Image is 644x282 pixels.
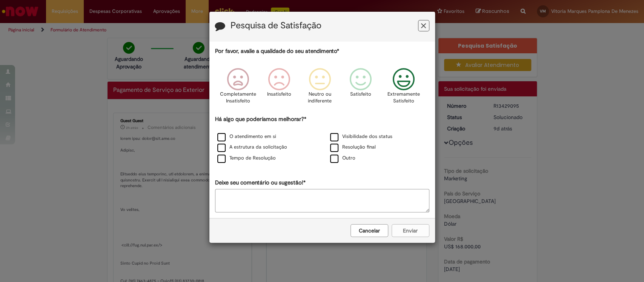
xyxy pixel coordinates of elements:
div: Há algo que poderíamos melhorar?* [215,115,429,164]
label: Por favor, avalie a qualidade do seu atendimento* [215,47,339,55]
p: Neutro ou indiferente [306,91,334,105]
label: Deixe seu comentário ou sugestão!* [215,179,306,187]
p: Satisfeito [350,91,371,98]
label: O atendimento em si [217,133,276,140]
div: Insatisfeito [260,62,298,114]
button: Cancelar [350,224,388,237]
p: Extremamente Satisfeito [387,91,420,105]
label: Tempo de Resolução [217,155,276,162]
label: Visibilidade dos status [330,133,392,140]
label: A estrutura da solicitação [217,144,287,151]
div: Satisfeito [341,62,380,114]
p: Completamente Insatisfeito [220,91,256,105]
label: Pesquisa de Satisfação [231,21,321,31]
label: Resolução final [330,144,376,151]
div: Completamente Insatisfeito [219,62,257,114]
p: Insatisfeito [267,91,291,98]
label: Outro [330,155,355,162]
div: Extremamente Satisfeito [382,62,425,114]
div: Neutro ou indiferente [301,62,339,114]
